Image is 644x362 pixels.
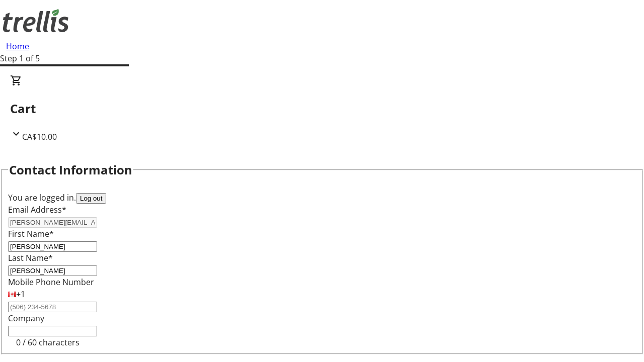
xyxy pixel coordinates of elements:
tr-character-limit: 0 / 60 characters [16,337,79,348]
label: Last Name* [8,252,53,263]
h2: Cart [10,100,634,118]
label: Mobile Phone Number [8,277,94,288]
button: Log out [76,193,106,204]
label: First Name* [8,228,54,239]
input: (506) 234-5678 [8,302,97,312]
div: You are logged in. [8,192,636,204]
label: Company [8,313,44,324]
label: Email Address* [8,204,66,215]
span: CA$10.00 [22,131,57,142]
h2: Contact Information [9,161,132,179]
div: CartCA$10.00 [10,74,634,143]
